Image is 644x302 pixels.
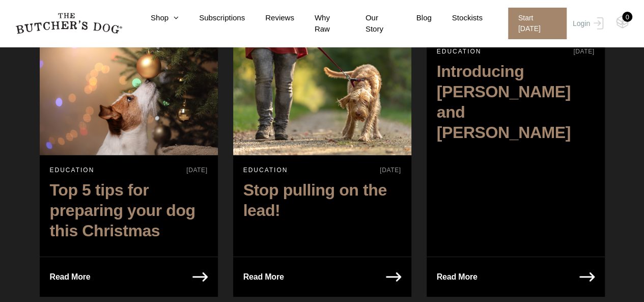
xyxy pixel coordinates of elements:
[380,166,401,175] p: [DATE]
[427,257,488,297] a: Read More
[437,270,478,284] p: Read More
[294,12,345,35] a: Why Raw
[570,8,603,39] a: Login
[498,8,570,39] a: Start [DATE]
[573,47,594,56] p: [DATE]
[186,166,207,175] p: [DATE]
[192,272,208,282] img: arrow-right-white.png
[616,15,629,29] img: TBD_Cart-Empty.png
[243,166,288,175] p: EDUCATION
[243,270,284,284] p: Read More
[345,12,396,35] a: Our Story
[508,8,567,39] span: Start [DATE]
[622,12,632,22] div: 0
[396,12,432,24] a: Blog
[233,175,411,231] a: Stop pulling on the lead!
[579,272,595,282] img: arrow-right-white.png
[179,12,245,24] a: Subscriptions
[427,56,605,153] a: Introducing [PERSON_NAME] and [PERSON_NAME]
[386,272,401,282] img: arrow-right-white.png
[40,175,218,251] a: Top 5 tips for preparing your dog this Christmas
[130,12,179,24] a: Shop
[245,12,294,24] a: Reviews
[233,257,294,297] a: Read More
[50,166,95,175] p: EDUCATION
[432,12,483,24] a: Stockists
[50,270,91,284] p: Read More
[437,47,482,56] p: EDUCATION
[40,257,101,297] a: Read More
